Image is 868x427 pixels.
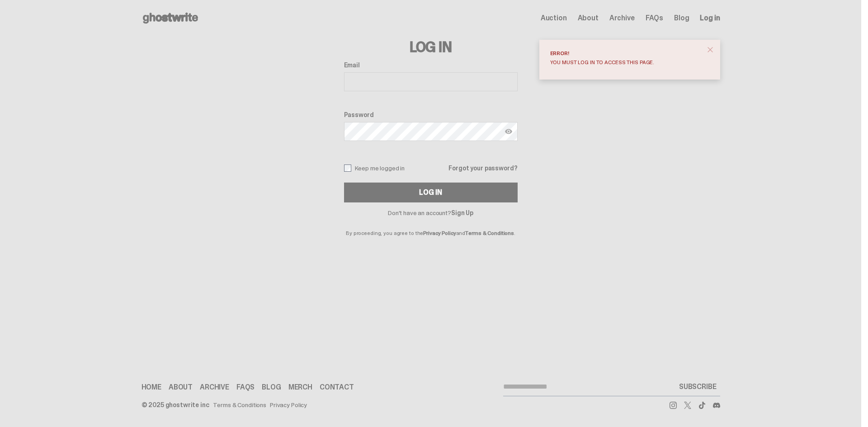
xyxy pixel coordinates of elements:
[213,402,266,408] a: Terms & Conditions
[344,183,518,202] button: Log In
[344,61,518,69] label: Email
[550,51,702,56] div: Error!
[448,165,517,171] a: Forgot your password?
[465,230,514,237] a: Terms & Conditions
[344,164,351,172] input: Keep me logged in
[288,384,312,391] a: Merch
[344,111,518,118] label: Password
[270,402,307,408] a: Privacy Policy
[541,14,567,22] a: Auction
[578,14,599,22] a: About
[675,378,720,396] button: SUBSCRIBE
[609,14,635,22] a: Archive
[200,384,229,391] a: Archive
[702,42,718,58] button: close
[262,384,281,391] a: Blog
[344,164,405,172] label: Keep me logged in
[419,189,442,196] div: Log In
[344,216,518,236] p: By proceeding, you agree to the and .
[674,14,689,22] a: Blog
[550,60,702,65] div: You must log in to access this page.
[236,384,255,391] a: FAQs
[700,14,720,22] a: Log in
[451,209,473,217] a: Sign Up
[320,384,354,391] a: Contact
[142,402,209,408] div: © 2025 ghostwrite inc
[423,230,456,237] a: Privacy Policy
[169,384,193,391] a: About
[142,384,161,391] a: Home
[344,210,518,216] p: Don't have an account?
[344,40,518,54] h3: Log In
[646,14,663,22] a: FAQs
[505,128,512,135] img: Show password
